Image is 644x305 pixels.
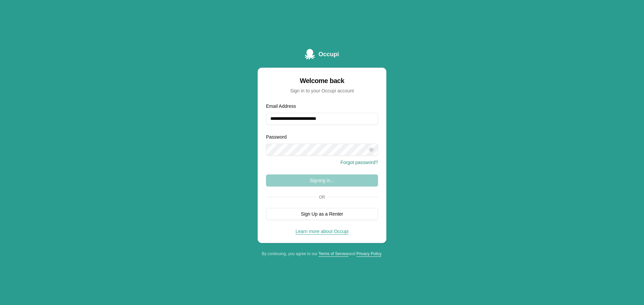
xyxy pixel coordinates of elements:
a: Terms of Service [319,251,348,256]
div: Sign in to your Occupi account [266,87,378,94]
span: Or [316,195,328,200]
label: Password [266,134,286,140]
a: Occupi [305,49,339,60]
div: By continuing, you agree to our and . [258,251,386,256]
a: Learn more about Occupi [296,229,348,234]
button: Forgot password? [340,159,378,166]
button: Sign Up as a Renter [266,208,378,220]
a: Privacy Policy [356,251,381,256]
label: Email Address [266,103,296,109]
span: Occupi [318,50,339,59]
div: Welcome back [266,76,378,85]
